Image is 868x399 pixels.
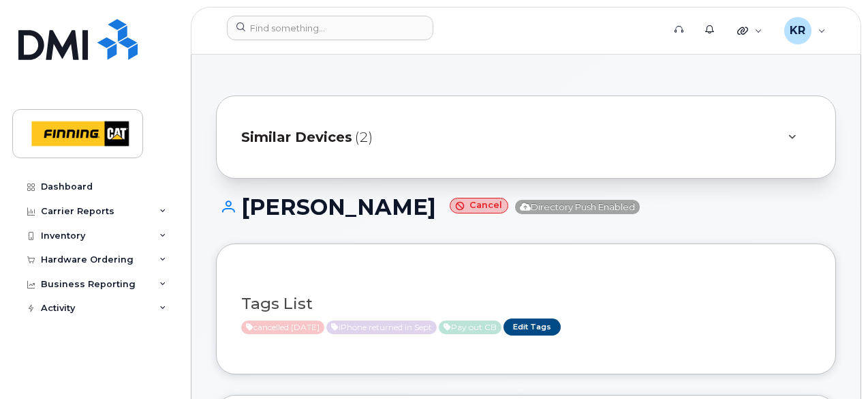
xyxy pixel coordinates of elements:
span: Active [326,321,437,334]
span: Directory Push Enabled [515,200,640,214]
a: Edit Tags [503,319,561,336]
span: Active [241,321,324,334]
span: Active [439,321,501,334]
span: (2) [355,128,373,147]
h1: [PERSON_NAME] [216,195,836,219]
h3: Tags List [241,295,811,312]
small: Cancel [450,198,508,213]
iframe: Messenger Launcher [809,340,858,389]
span: Similar Devices [241,128,352,147]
